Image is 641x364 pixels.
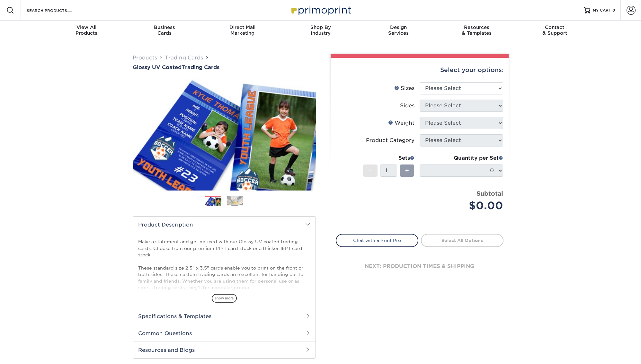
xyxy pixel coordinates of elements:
a: DesignServices [360,21,438,41]
span: Design [360,24,438,30]
div: Sides [400,102,414,110]
h2: Product Description [133,217,316,233]
div: Sizes [394,84,414,92]
a: Contact& Support [516,21,594,41]
div: Select your options: [336,58,503,82]
h2: Specifications & Templates [133,308,316,324]
h2: Resources and Blogs [133,342,316,358]
span: Business [125,24,203,30]
span: Shop By [281,24,360,30]
span: Direct Mail [203,24,281,30]
img: Glossy UV Coated 01 [133,71,316,198]
a: View AllProducts [48,21,126,41]
span: - [369,166,372,175]
span: 0 [612,8,615,13]
div: Industry [281,24,360,36]
a: Chat with a Print Pro [336,234,418,247]
div: next: production times & shipping [336,247,503,286]
div: Services [360,24,438,36]
strong: Subtotal [476,190,503,197]
div: & Support [516,24,594,36]
div: Products [48,24,126,36]
img: Primoprint [289,3,353,17]
div: Weight [388,119,414,127]
span: show more [212,294,237,303]
div: Cards [125,24,203,36]
h2: Common Questions [133,325,316,342]
span: + [405,166,409,175]
a: Trading Cards [165,55,203,61]
span: Glossy UV Coated [133,64,182,70]
a: Resources& Templates [438,21,516,41]
p: Make a statement and get noticed with our Glossy UV coated trading cards. Choose from our premium... [138,238,310,317]
a: Direct MailMarketing [203,21,281,41]
h1: Trading Cards [133,64,316,70]
a: Shop ByIndustry [281,21,360,41]
div: Quantity per Set [420,154,503,162]
a: Products [133,55,157,61]
div: Product Category [366,137,414,144]
a: Select All Options [421,234,503,247]
input: SEARCH PRODUCTS..... [26,6,89,14]
span: Contact [516,24,594,30]
a: BusinessCards [125,21,203,41]
div: Sets [363,154,414,162]
div: $0.00 [424,198,503,213]
img: Trading Cards 01 [205,196,221,207]
span: MY CART [593,8,611,13]
span: Resources [438,24,516,30]
div: & Templates [438,24,516,36]
img: Trading Cards 02 [227,196,243,206]
div: Marketing [203,24,281,36]
a: Glossy UV CoatedTrading Cards [133,64,316,70]
span: View All [48,24,126,30]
